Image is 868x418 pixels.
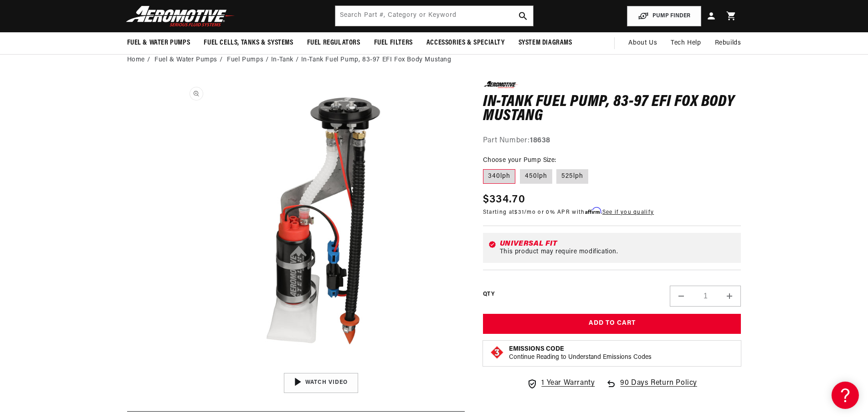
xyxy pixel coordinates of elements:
[154,55,217,65] a: Fuel & Water Pumps
[127,55,145,65] a: Home
[628,40,657,46] span: About Us
[621,32,664,54] a: About Us
[483,191,525,208] span: $334.70
[271,55,301,65] li: In-Tank
[127,81,465,393] media-gallery: Gallery Viewer
[300,32,367,54] summary: Fuel Regulators
[520,169,552,184] label: 450lph
[519,38,572,48] span: System Diagrams
[420,32,512,54] summary: Accessories & Specialty
[123,5,237,27] img: Aeromotive
[483,95,741,124] h1: In-Tank Fuel Pump, 83-97 EFI Fox Body Mustang
[374,38,413,48] span: Fuel Filters
[627,6,701,26] button: PUMP FINDER
[127,55,741,65] nav: breadcrumbs
[120,32,197,54] summary: Fuel & Water Pumps
[483,314,741,334] button: Add to Cart
[335,6,533,26] input: Search by Part Number, Category or Keyword
[500,248,736,256] div: This product may require modification.
[664,32,708,54] summary: Tech Help
[530,137,550,144] strong: 18638
[426,38,505,48] span: Accessories & Specialty
[509,345,652,362] button: Emissions CodeContinue Reading to Understand Emissions Codes
[708,32,748,54] summary: Rebuilds
[500,240,736,247] div: Universal Fit
[227,55,263,65] a: Fuel Pumps
[541,378,595,389] span: 1 Year Warranty
[715,38,741,48] span: Rebuilds
[483,169,515,184] label: 340lph
[127,38,190,48] span: Fuel & Water Pumps
[197,32,300,54] summary: Fuel Cells, Tanks & Systems
[483,291,494,298] label: QTY
[606,378,697,398] a: 90 Days Return Policy
[307,38,360,48] span: Fuel Regulators
[556,169,588,184] label: 525lph
[671,38,701,48] span: Tech Help
[527,378,595,389] a: 1 Year Warranty
[204,38,293,48] span: Fuel Cells, Tanks & Systems
[585,207,601,214] span: Affirm
[513,6,533,26] button: search button
[483,135,741,147] div: Part Number:
[301,55,452,65] li: In-Tank Fuel Pump, 83-97 EFI Fox Body Mustang
[602,210,654,215] a: See if you qualify - Learn more about Affirm Financing (opens in modal)
[483,208,654,217] p: Starting at /mo or 0% APR with .
[509,346,564,353] strong: Emissions Code
[509,353,652,362] p: Continue Reading to Understand Emissions Codes
[483,156,557,165] legend: Choose your Pump Size:
[512,32,579,54] summary: System Diagrams
[514,210,524,215] span: $31
[367,32,420,54] summary: Fuel Filters
[620,378,697,398] span: 90 Days Return Policy
[490,345,504,360] img: Emissions code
